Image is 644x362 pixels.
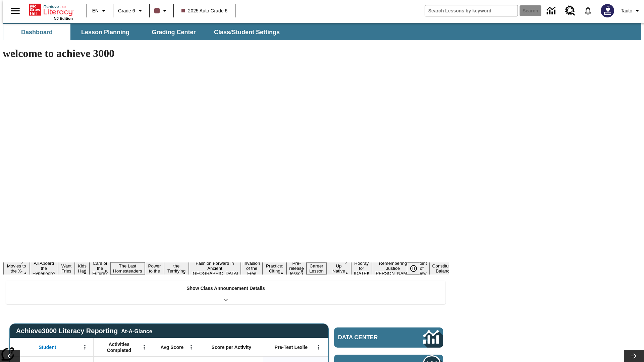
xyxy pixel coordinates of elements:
button: Open Menu [80,342,90,352]
button: Slide 8 Attack of the Terrifying Tomatoes [164,257,189,280]
button: Lesson carousel, Next [624,350,644,362]
div: Home [29,2,73,20]
div: Pause [407,262,427,275]
button: Slide 9 Fashion Forward in Ancient Rome [189,260,241,277]
button: Slide 1 Taking Movies to the X-Dimension [3,257,30,280]
button: Lesson Planning [72,24,139,40]
button: Grade: Grade 6, Select a grade [115,5,147,17]
a: Resource Center, Will open in new tab [561,2,579,20]
span: Data Center [338,334,401,341]
div: Show Class Announcement Details [6,281,445,304]
button: Dashboard [3,24,70,40]
span: Pre-Test Lexile [275,344,308,350]
div: SubNavbar [3,24,286,40]
span: Activities Completed [97,341,141,353]
a: Data Center [334,327,443,348]
button: Slide 6 The Last Homesteaders [110,262,145,275]
span: NJ Edition [54,16,73,20]
button: Class/Student Settings [209,24,285,40]
a: Notifications [579,2,597,19]
span: Student [39,344,56,350]
button: Slide 3 Do You Want Fries With That? [58,252,75,285]
button: Pause [407,262,420,275]
span: EN [92,7,99,14]
span: Grade 6 [118,7,135,14]
p: Show Class Announcement Details [186,285,265,292]
button: Slide 12 Pre-release lesson [286,260,307,277]
span: 2025 Auto Grade 6 [181,7,228,14]
button: Profile/Settings [618,5,644,17]
div: At-A-Glance [121,327,152,335]
button: Language: EN, Select a language [89,5,111,17]
button: Select a new avatar [597,2,618,19]
a: Data Center [543,2,561,20]
button: Open Menu [186,342,196,352]
button: Slide 14 Cooking Up Native Traditions [326,257,351,280]
button: Open Menu [139,342,149,352]
button: Slide 4 Dirty Jobs Kids Had To Do [75,252,90,285]
button: Slide 13 Career Lesson [307,262,326,275]
span: Tauto [621,7,632,14]
input: search field [425,5,518,16]
div: SubNavbar [3,23,641,40]
button: Slide 16 Remembering Justice O'Connor [372,260,414,277]
button: Slide 2 All Aboard the Hyperloop? [30,260,58,277]
button: Slide 5 Cars of the Future? [90,260,110,277]
a: Home [29,3,73,16]
h1: welcome to achieve 3000 [3,47,449,60]
span: Avg Score [160,344,183,350]
button: Class color is dark brown. Change class color [152,5,171,17]
button: Grading Center [140,24,207,40]
button: Slide 15 Hooray for Constitution Day! [351,260,372,277]
button: Slide 7 Solar Power to the People [145,257,164,280]
button: Open Menu [314,342,324,352]
button: Slide 18 The Constitution's Balancing Act [430,257,462,280]
span: Achieve3000 Literacy Reporting [16,327,152,335]
button: Slide 11 Mixed Practice: Citing Evidence [263,257,286,280]
button: Open side menu [5,1,25,21]
button: Slide 10 The Invasion of the Free CD [241,255,263,282]
img: Avatar [601,4,614,17]
span: Score per Activity [212,344,252,350]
